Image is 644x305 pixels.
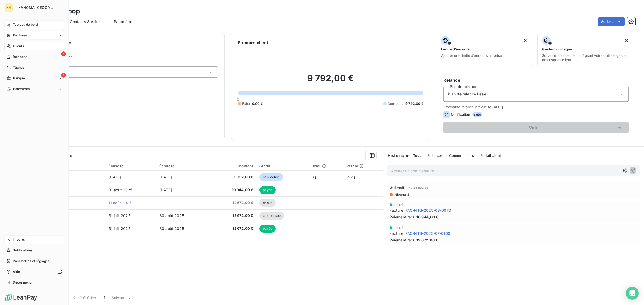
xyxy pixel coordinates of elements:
[13,259,49,263] span: Paramètres et réglages
[252,101,263,106] span: 0,00 €
[13,248,32,253] span: Notifications
[13,237,25,242] span: Imports
[61,73,66,78] span: 1
[4,3,13,12] div: KN
[413,153,421,158] span: Tout
[211,226,253,231] span: 12 672,00 €
[443,77,629,83] h6: Relance
[13,33,27,38] span: Factures
[68,292,101,303] button: Précédent
[437,33,535,67] button: Limite d’encoursAjouter une limite d’encours autorisé
[13,269,20,274] span: Aide
[61,51,66,56] span: 5
[259,173,283,181] span: non-échue
[32,39,218,46] h6: Informations client
[13,44,24,49] span: Clients
[109,213,130,218] span: 31 juil. 2025
[259,212,284,220] span: compensée
[388,101,403,106] span: Non-échu
[416,214,439,220] span: 10 944,00 €
[542,53,631,62] span: Surveiller ce client en intégrant votre outil de gestion des risques client.
[109,200,132,205] span: 11 août 2025
[13,54,27,59] span: Relances
[259,199,276,207] span: déduit
[405,101,423,106] span: 9 792,00 €
[13,65,24,70] span: Tâches
[159,188,172,192] span: [DATE]
[480,153,501,158] span: Portail client
[43,55,218,62] span: Propriétés Client
[427,153,443,158] span: Relances
[70,19,107,24] span: Contacts & Adresses
[109,226,130,231] span: 31 juil. 2025
[237,97,239,101] span: 0
[390,230,404,236] span: Facture :
[542,47,572,51] span: Gestion du risque
[451,112,470,117] span: Notification
[491,105,503,109] span: [DATE]
[211,213,253,218] span: 12 672,00 €
[443,105,629,109] span: Prochaine relance prévue le
[104,295,105,300] span: 1
[109,175,121,179] span: [DATE]
[4,267,64,276] a: Aide
[101,292,108,303] button: 1
[13,87,30,91] span: Paiements
[114,19,134,24] span: Paramètres
[18,5,54,10] span: KANOMA [GEOGRAPHIC_DATA]
[441,53,502,58] span: Ajouter une limite d’encours autorisé
[390,214,415,220] span: Paiement reçu
[394,192,409,197] span: Niveau 4
[159,175,172,179] span: [DATE]
[312,164,340,168] div: Délai
[390,237,415,243] span: Paiement reçu
[405,207,451,213] span: FAC-NTS-2025-08-0070
[626,287,639,300] div: Open Intercom Messenger
[238,73,423,89] h2: 9 792,00 €
[537,33,635,67] button: Gestion du risqueSurveiller ce client en intégrant votre outil de gestion des risques client.
[238,39,268,46] h6: Encours client
[13,76,25,81] span: Banque
[441,47,470,51] span: Limite d’encours
[242,101,250,106] span: Échu
[211,174,253,180] span: 9 792,00 €
[109,188,133,192] span: 31 août 2025
[4,293,38,302] img: Logo LeanPay
[450,125,617,130] span: Voir
[472,112,482,117] span: auto
[346,175,355,179] span: -22 j
[108,292,136,303] button: Suivant
[159,164,205,168] div: Échue le
[259,225,276,233] span: payée
[259,164,305,168] div: Statut
[416,237,438,243] span: 12 672,00 €
[390,207,404,213] span: Facture :
[405,230,450,236] span: FAC-NTS-2025-07-0100
[443,122,629,133] button: Voir
[13,280,34,285] span: Déconnexion
[13,22,38,27] span: Tableau de bord
[394,185,404,190] span: Email
[159,213,184,218] span: 30 août 2025
[449,153,474,158] span: Commentaires
[383,152,410,159] h6: Historique
[406,186,428,189] span: il y a 23 heures
[393,226,404,229] span: [DATE]
[393,203,404,206] span: [DATE]
[211,164,253,168] div: Montant
[159,226,184,231] span: 30 août 2025
[448,91,486,97] span: Plan de relance Base
[109,164,153,168] div: Émise le
[312,175,316,179] span: 8 j
[598,17,625,26] button: Actions
[259,186,276,194] span: payée
[211,200,253,206] span: -12 672,00 €
[211,187,253,193] span: 10 944,00 €
[346,164,380,168] div: Retard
